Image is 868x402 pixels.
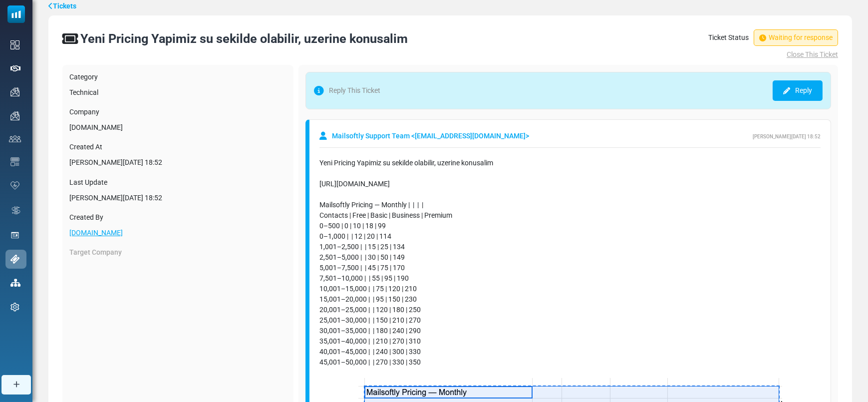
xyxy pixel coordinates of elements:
[10,40,19,49] img: dashboard-icon.svg
[80,29,408,48] div: Yeni Pricing Yapimiz su sekilde olabilir, uzerine konusalim
[9,135,21,142] img: contacts-icon.svg
[10,255,19,264] img: support-icon-active.svg
[773,80,823,101] a: Reply
[314,80,380,101] span: Reply This Ticket
[48,1,76,11] a: Tickets
[10,205,21,216] img: workflow.svg
[69,229,123,237] a: [DOMAIN_NAME]
[10,111,19,120] img: campaigns-icon.png
[69,87,287,98] div: Technical
[69,72,287,82] label: Category
[753,134,821,139] span: [PERSON_NAME][DATE] 18:52
[69,177,287,188] label: Last Update
[10,181,19,189] img: domain-health-icon.svg
[69,247,122,258] label: Target Company
[332,131,529,141] span: Mailsoftly Support Team < [EMAIL_ADDRESS][DOMAIN_NAME] >
[10,87,19,96] img: campaigns-icon.png
[754,29,838,46] span: Waiting for response
[319,158,821,200] div: Yeni Pricing Yapimiz su sekilde olabilir, uzerine konusalim [URL][DOMAIN_NAME]
[69,107,287,117] label: Company
[69,193,287,203] div: [PERSON_NAME][DATE] 18:52
[708,29,838,46] div: Ticket Status
[708,49,838,60] a: Close This Ticket
[69,142,287,152] label: Created At
[10,303,19,312] img: settings-icon.svg
[69,157,287,168] div: [PERSON_NAME][DATE] 18:52
[7,5,25,23] img: mailsoftly_icon_blue_white.svg
[69,212,287,223] label: Created By
[10,157,19,166] img: email-templates-icon.svg
[10,231,19,240] img: landing_pages.svg
[69,122,287,133] div: [DOMAIN_NAME]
